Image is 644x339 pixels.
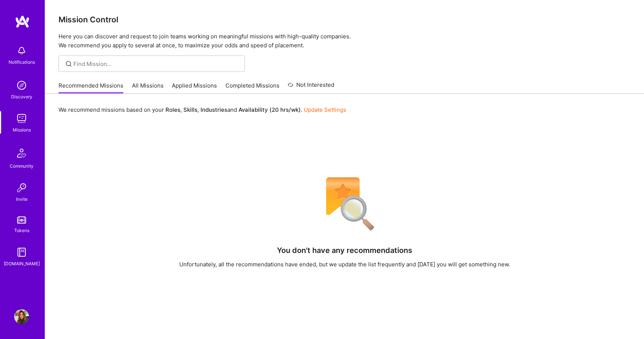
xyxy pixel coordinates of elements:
[4,260,40,267] div: [DOMAIN_NAME]
[239,106,301,113] b: Availability (20 hrs/wk)
[17,216,26,224] img: tokens
[13,126,31,134] div: Missions
[14,226,29,234] div: Tokens
[14,111,29,126] img: teamwork
[13,144,31,162] img: Community
[165,106,180,113] b: Roles
[201,106,227,113] b: Industries
[15,15,30,28] img: logo
[277,246,412,255] h4: You don't have any recommendations
[14,309,29,324] img: User Avatar
[64,60,73,68] i: icon SearchGrey
[59,106,346,114] p: We recommend missions based on your , , and .
[132,82,164,94] a: All Missions
[288,80,334,94] a: Not Interested
[14,43,29,58] img: bell
[59,15,631,24] h3: Mission Control
[179,260,510,268] div: Unfortunately, all the recommendations have ended, but we update the list frequently and [DATE] y...
[14,245,29,260] img: guide book
[225,82,280,94] a: Completed Missions
[183,106,198,113] b: Skills
[14,180,29,195] img: Invite
[16,195,28,203] div: Invite
[9,58,35,66] div: Notifications
[313,172,376,236] img: No Results
[10,162,34,170] div: Community
[14,78,29,93] img: discovery
[172,82,217,94] a: Applied Missions
[59,82,123,94] a: Recommended Missions
[59,32,631,50] p: Here you can discover and request to join teams working on meaningful missions with high-quality ...
[304,106,346,113] a: Update Settings
[11,93,32,101] div: Discovery
[12,309,31,324] a: User Avatar
[73,60,239,68] input: Find Mission...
